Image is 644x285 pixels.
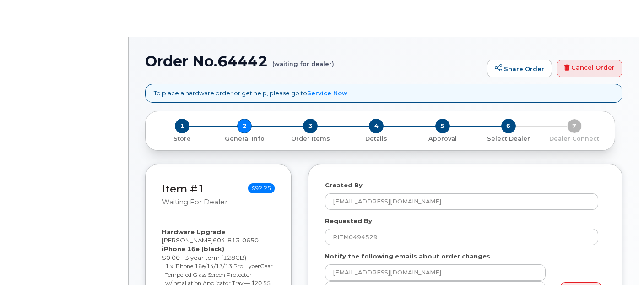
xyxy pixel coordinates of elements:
[413,135,472,143] p: Approval
[343,133,409,143] a: 4 Details
[325,229,598,245] input: Example: John Smith
[487,60,552,78] a: Share Order
[325,217,372,225] label: Requested By
[153,133,211,143] a: 1 Store
[162,245,224,252] strong: iPhone 16e (black)
[277,133,343,143] a: 3 Order Items
[325,264,546,281] input: Example: john@appleseed.com
[325,181,363,190] label: Created By
[162,228,225,236] strong: Hardware Upgrade
[162,198,227,206] small: waiting for dealer
[272,53,334,67] small: (waiting for dealer)
[213,236,259,244] span: 604
[347,135,406,143] p: Details
[154,89,347,98] p: To place a hardware order or get help, please go to
[307,89,347,97] a: Service Now
[435,119,450,133] span: 5
[281,135,340,143] p: Order Items
[157,135,208,143] p: Store
[240,236,259,244] span: 0650
[162,182,205,195] a: Item #1
[303,119,318,133] span: 3
[501,119,516,133] span: 6
[557,60,622,78] a: Cancel Order
[479,135,538,143] p: Select Dealer
[248,183,275,193] span: $92.25
[225,236,240,244] span: 813
[369,119,384,133] span: 4
[410,133,476,143] a: 5 Approval
[175,119,189,133] span: 1
[476,133,541,143] a: 6 Select Dealer
[145,53,482,69] h1: Order No.64442
[325,252,490,261] label: Notify the following emails about order changes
